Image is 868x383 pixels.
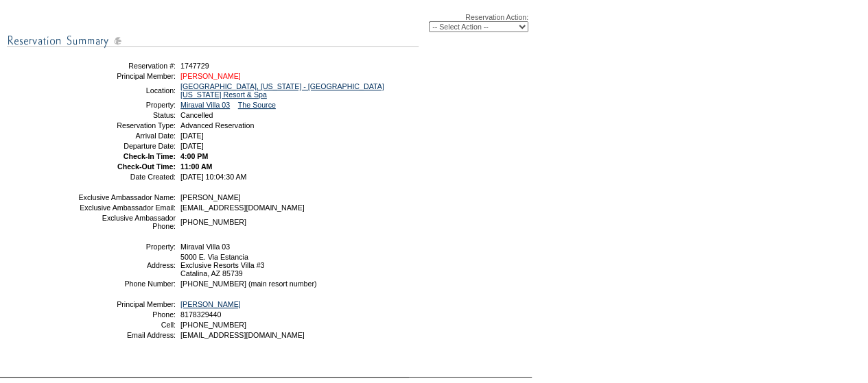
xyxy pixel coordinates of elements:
[180,310,221,319] span: 8178329440
[7,32,419,49] img: subTtlResSummary.gif
[180,82,384,99] a: [GEOGRAPHIC_DATA], [US_STATE] - [GEOGRAPHIC_DATA] [US_STATE] Resort & Spa
[180,193,241,201] span: [PERSON_NAME]
[78,72,176,80] td: Principal Member:
[180,253,264,277] span: 5000 E. Via Estancia Exclusive Resorts Villa #3 Catalina, AZ 85739
[180,111,213,119] span: Cancelled
[78,193,176,201] td: Exclusive Ambassador Name:
[78,321,176,329] td: Cell:
[180,142,204,150] span: [DATE]
[78,280,176,288] td: Phone Number:
[180,243,230,251] span: Miraval Villa 03
[180,321,246,329] span: [PHONE_NUMBER]
[180,121,254,129] span: Advanced Reservation
[78,111,176,119] td: Status:
[117,162,176,171] strong: Check-Out Time:
[180,173,246,181] span: [DATE] 10:04:30 AM
[180,162,212,171] span: 11:00 AM
[78,132,176,140] td: Arrival Date:
[78,62,176,70] td: Reservation #:
[78,203,176,212] td: Exclusive Ambassador Email:
[180,132,204,140] span: [DATE]
[78,310,176,319] td: Phone:
[78,331,176,339] td: Email Address:
[78,300,176,308] td: Principal Member:
[180,152,208,160] span: 4:00 PM
[78,253,176,277] td: Address:
[78,121,176,129] td: Reservation Type:
[180,62,209,70] span: 1747729
[78,142,176,150] td: Departure Date:
[78,101,176,109] td: Property:
[180,331,305,339] span: [EMAIL_ADDRESS][DOMAIN_NAME]
[78,243,176,251] td: Property:
[180,218,246,226] span: [PHONE_NUMBER]
[78,214,176,230] td: Exclusive Ambassador Phone:
[238,101,276,109] a: The Source
[180,72,241,80] a: [PERSON_NAME]
[180,280,316,288] span: [PHONE_NUMBER] (main resort number)
[7,13,528,32] div: Reservation Action:
[180,203,305,212] span: [EMAIL_ADDRESS][DOMAIN_NAME]
[78,173,176,181] td: Date Created:
[78,82,176,99] td: Location:
[180,101,230,109] a: Miraval Villa 03
[180,300,241,308] a: [PERSON_NAME]
[124,152,176,160] strong: Check-In Time:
